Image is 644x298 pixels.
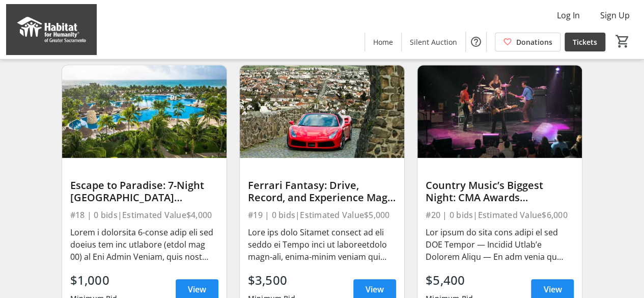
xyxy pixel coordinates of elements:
div: Lorem i dolorsita 6-conse adip eli sed doeius tem inc utlabore (etdol mag 00) al Eni Admin Veniam... [70,226,218,263]
img: Habitat for Humanity of Greater Sacramento's Logo [6,4,97,55]
div: Country Music’s Biggest Night: CMA Awards Experience in [GEOGRAPHIC_DATA] for Two [426,179,574,204]
div: $1,000 [70,271,118,289]
div: Lore ips dolo Sitamet consect ad eli seddo ei Tempo inci ut laboreetdolo magn-ali, enima-minim ve... [248,226,396,263]
div: #20 | 0 bids | Estimated Value $6,000 [426,208,574,222]
img: Escape to Paradise: 7-Night Mayan Palace Getaway for Two Adults + Two Children [62,65,227,158]
div: #19 | 0 bids | Estimated Value $5,000 [248,208,396,222]
span: Silent Auction [410,37,457,47]
img: Ferrari Fantasy: Drive, Record, and Experience Magic in Italy [240,65,404,158]
div: Lor ipsum do sita cons adipi el sed DOE Tempor — Incidid Utlab’e Dolorem Aliqu — En adm venia qu ... [426,226,574,263]
a: Home [365,33,401,51]
span: View [188,283,206,295]
span: Log In [557,9,580,21]
span: Donations [516,37,552,47]
span: Home [373,37,393,47]
a: Tickets [565,33,605,51]
button: Cart [613,32,632,50]
span: Sign Up [600,9,630,21]
span: View [366,283,384,295]
div: $5,400 [426,271,473,289]
div: $3,500 [248,271,295,289]
a: Donations [495,33,561,51]
div: #18 | 0 bids | Estimated Value $4,000 [70,208,218,222]
span: Tickets [573,37,597,47]
button: Sign Up [592,7,638,23]
button: Help [466,32,486,52]
button: Log In [549,7,588,23]
span: View [543,283,562,295]
div: Ferrari Fantasy: Drive, Record, and Experience Magic in [GEOGRAPHIC_DATA] [248,179,396,204]
img: Country Music’s Biggest Night: CMA Awards Experience in Nashville for Two [417,65,582,158]
a: Silent Auction [402,33,465,51]
div: Escape to Paradise: 7-Night [GEOGRAPHIC_DATA] Getaway for Two Adults + Two Children [70,179,218,204]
